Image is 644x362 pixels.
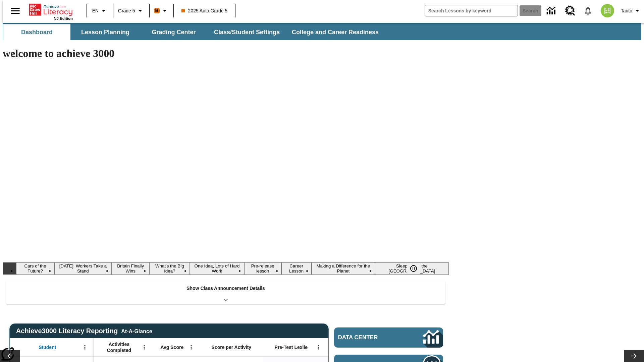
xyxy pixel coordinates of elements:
span: Student [39,344,56,350]
button: Slide 6 Pre-release lesson [244,262,281,275]
button: Slide 1 Cars of the Future? [16,262,54,275]
button: Boost Class color is orange. Change class color [152,5,171,17]
a: Data Center [334,327,443,348]
a: Resource Center, Will open in new tab [561,2,579,20]
button: Slide 4 What's the Big Idea? [149,262,190,275]
div: Home [29,2,73,20]
button: Pause [407,262,420,275]
button: Open Menu [186,342,196,352]
span: Pre-Test Lexile [275,344,308,350]
a: Notifications [579,2,597,19]
input: search field [425,5,518,16]
span: Avg Score [160,344,183,350]
button: Slide 2 Labor Day: Workers Take a Stand [54,262,112,275]
div: SubNavbar [3,24,385,40]
button: Grading Center [140,24,207,40]
button: Slide 5 One Idea, Lots of Hard Work [190,262,244,275]
span: 2025 Auto Grade 5 [181,7,228,14]
button: Class/Student Settings [209,24,285,40]
button: Slide 9 Sleepless in the Animal Kingdom [375,262,449,275]
div: At-A-Glance [121,327,152,335]
a: Data Center [543,2,561,20]
span: Grade 5 [118,7,135,14]
button: Dashboard [3,24,70,40]
span: Achieve3000 Literacy Reporting [16,327,152,335]
span: EN [92,7,99,14]
button: Grade: Grade 5, Select a grade [115,5,147,17]
button: Select a new avatar [597,2,618,19]
div: Show Class Announcement Details [6,281,445,304]
span: Tauto [621,7,632,14]
button: Slide 8 Making a Difference for the Planet [312,262,375,275]
a: Home [29,3,73,16]
button: Lesson Planning [72,24,139,40]
button: College and Career Readiness [286,24,384,40]
div: Pause [407,262,427,275]
span: B [155,6,159,15]
button: Open side menu [5,1,25,21]
h1: welcome to achieve 3000 [3,47,449,60]
button: Profile/Settings [618,5,644,17]
span: NJ Edition [54,16,73,20]
span: Data Center [338,334,401,341]
p: Show Class Announcement Details [186,285,265,292]
span: Activities Completed [97,341,141,353]
img: avatar image [601,4,614,17]
button: Open Menu [80,342,90,352]
span: Score per Activity [212,344,252,350]
button: Slide 7 Career Lesson [281,262,312,275]
button: Open Menu [314,342,324,352]
div: SubNavbar [3,23,641,40]
button: Language: EN, Select a language [89,5,111,17]
button: Slide 3 Britain Finally Wins [112,262,150,275]
button: Open Menu [139,342,149,352]
button: Lesson carousel, Next [624,350,644,362]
